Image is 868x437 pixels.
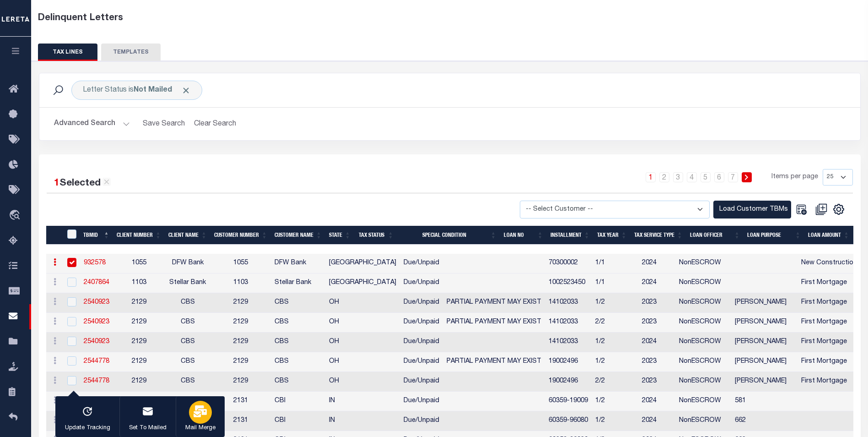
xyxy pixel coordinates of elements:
a: 2540923 [84,319,109,325]
a: 2540923 [84,339,109,345]
td: [GEOGRAPHIC_DATA] [325,273,400,293]
span: PARTIAL PAYMENT MAY EXIST [447,319,541,325]
span: Due/Unpaid [404,299,439,306]
button: Save Search [137,115,190,133]
a: 7 [728,172,738,182]
td: CBI [271,411,325,431]
span: Due/Unpaid [404,358,439,365]
a: 2540923 [84,299,109,306]
td: 2023 [638,293,675,313]
a: 2407864 [84,279,109,286]
td: 1/1 [592,254,638,273]
td: OH [325,352,400,372]
span: Due/Unpaid [404,279,439,286]
th: LOAN OFFICER: activate to sort column ascending [686,226,744,245]
td: NonESCROW [675,313,731,333]
th: STATE: activate to sort column ascending [325,226,354,245]
td: 2023 [638,352,675,372]
button: TEMPLATES [101,44,161,61]
td: NonESCROW [675,372,731,392]
td: 1/2 [592,392,638,411]
td: NonESCROW [675,411,731,431]
td: CBS [271,293,325,313]
span: CBS [181,339,195,345]
span: CBS [181,378,195,384]
span: Due/Unpaid [404,378,439,384]
span: Stellar Bank [169,279,206,286]
a: 2544778 [84,378,109,384]
td: 2024 [638,333,675,352]
td: OH [325,333,400,352]
th: Client Number: activate to sort column ascending [113,226,165,245]
td: New Construction [798,254,861,273]
a: 2544778 [84,358,109,365]
td: [PERSON_NAME] [731,372,798,392]
span: CBS [181,319,195,325]
td: 70300002 [545,254,592,273]
th: LOAN PURPOSE: activate to sort column ascending [744,226,804,245]
span: PARTIAL PAYMENT MAY EXIST [447,299,541,306]
span: 2129 [132,358,146,365]
span: 2129 [132,378,146,384]
span: CBS [181,358,195,365]
th: Customer Name: activate to sort column ascending [271,226,325,245]
td: NonESCROW [675,352,731,372]
td: First Mortgage [798,372,861,392]
span: Due/Unpaid [404,339,439,345]
th: Tax Service Type: activate to sort column ascending [631,226,686,245]
td: OH [325,313,400,333]
a: 6 [714,172,724,182]
span: Items per page [771,172,818,182]
td: 1/2 [592,293,638,313]
td: First Mortgage [798,313,861,333]
th: Client Name: activate to sort column ascending [165,226,210,245]
span: 2129 [233,358,248,365]
span: 2131 [233,417,248,424]
td: IN [325,411,400,431]
td: IN [325,392,400,411]
td: 2/2 [592,313,638,333]
th: Tax Status: activate to sort column ascending [354,226,397,245]
td: 2024 [638,392,675,411]
span: 2131 [233,398,248,404]
span: PARTIAL PAYMENT MAY EXIST [447,358,541,365]
span: 2129 [233,378,248,384]
td: 662 [731,411,798,431]
div: Letter Status is [71,81,202,100]
td: 1/2 [592,411,638,431]
span: 2129 [233,319,248,325]
td: 60359-19009 [545,392,592,411]
td: First Mortgage [798,293,861,313]
td: 2024 [638,254,675,273]
td: NonESCROW [675,392,731,411]
p: Set To Mailed [129,424,167,433]
p: Update Tracking [65,424,110,433]
td: CBS [271,372,325,392]
td: 60359-96080 [545,411,592,431]
button: Clear Search [190,115,240,133]
td: 2023 [638,372,675,392]
th: Installment: activate to sort column ascending [547,226,593,245]
td: First Mortgage [798,273,861,293]
span: 2129 [132,339,146,345]
td: [PERSON_NAME] [731,333,798,352]
th: TBMID: activate to sort column descending [80,226,113,245]
td: 14102033 [545,313,592,333]
span: Due/Unpaid [404,260,439,266]
span: Due/Unpaid [404,417,439,424]
td: CBS [271,333,325,352]
td: [PERSON_NAME] [731,352,798,372]
span: Due/Unpaid [404,398,439,404]
b: Not Mailed [134,87,172,94]
p: Mail Merge [185,424,216,433]
th: Tax Year: activate to sort column ascending [593,226,631,245]
td: [PERSON_NAME] [731,313,798,333]
span: DFW Bank [172,260,204,266]
td: [GEOGRAPHIC_DATA] [325,254,400,273]
td: 2/2 [592,372,638,392]
div: Delinquent Letters [38,11,862,25]
span: 1055 [132,260,146,266]
td: 14102033 [545,333,592,352]
a: 932578 [84,260,106,266]
th: LOAN AMOUNT: activate to sort column ascending [804,226,853,245]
